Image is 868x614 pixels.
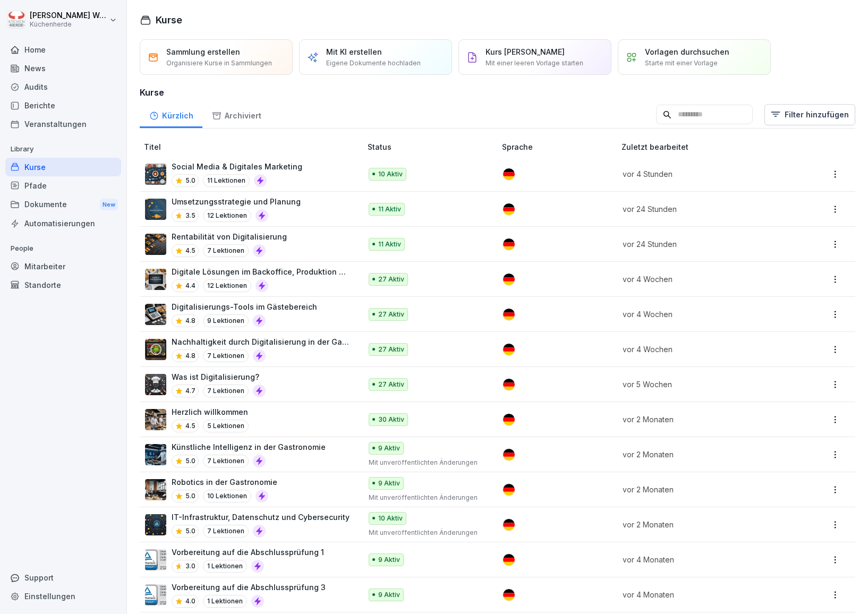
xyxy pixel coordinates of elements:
p: 12 Lektionen [203,279,251,292]
p: 11 Aktiv [378,204,401,214]
p: 11 Aktiv [378,240,401,249]
p: Digitale Lösungen im Backoffice, Produktion und Mitarbeiter [172,266,351,277]
h1: Kurse [156,13,182,27]
p: 4.5 [185,421,195,431]
img: de.svg [503,519,515,531]
p: vor 2 Monaten [623,484,782,495]
p: Küchenherde [30,21,107,28]
p: 12 Lektionen [203,209,251,222]
p: 4.5 [185,246,195,255]
img: beunn5n55mp59b8rkywsd0ne.png [145,479,166,500]
img: hdwdeme71ehhejono79v574m.png [145,269,166,290]
img: f6jfeywlzi46z76yezuzl69o.png [145,409,166,430]
img: u5o6hwt2vfcozzv2rxj2ipth.png [145,304,166,325]
img: f56tjaoqzv3sbdd4hjqdf53s.png [145,514,166,535]
div: Dokumente [5,195,121,215]
p: 9 Aktiv [378,444,400,453]
p: 5 Lektionen [203,420,249,432]
div: Standorte [5,276,121,294]
div: New [100,199,118,211]
img: t179n2i8kdp9plwsoozhuqvz.png [145,584,166,606]
p: 4.7 [185,386,195,396]
img: de.svg [503,203,515,215]
img: de.svg [503,344,515,355]
p: Nachhaltigkeit durch Digitalisierung in der Gastronomie [172,336,351,347]
img: de.svg [503,449,515,461]
p: 27 Aktiv [378,275,404,284]
p: 7 Lektionen [203,349,249,362]
p: 9 Aktiv [378,479,400,488]
a: DokumenteNew [5,195,121,215]
p: 10 Aktiv [378,514,403,523]
div: Support [5,568,121,587]
a: Home [5,40,121,59]
p: Mit KI erstellen [326,46,382,57]
p: Status [368,141,498,152]
p: Mit unveröffentlichten Änderungen [369,458,485,467]
p: Zuletzt bearbeitet [622,141,795,152]
p: Library [5,141,121,158]
p: 11 Lektionen [203,174,250,187]
p: Starte mit einer Vorlage [645,58,718,68]
p: 7 Lektionen [203,455,249,467]
img: de.svg [503,414,515,425]
img: de.svg [503,168,515,180]
p: Social Media & Digitales Marketing [172,161,302,172]
a: Kurse [5,158,121,176]
div: Veranstaltungen [5,115,121,133]
p: vor 2 Monaten [623,519,782,530]
p: 7 Lektionen [203,244,249,257]
p: Umsetzungsstrategie und Planung [172,196,301,207]
p: 4.4 [185,281,195,291]
div: Audits [5,78,121,96]
a: News [5,59,121,78]
p: 27 Aktiv [378,345,404,354]
p: Organisiere Kurse in Sammlungen [166,58,272,68]
img: t179n2i8kdp9plwsoozhuqvz.png [145,549,166,570]
div: Berichte [5,96,121,115]
p: Robotics in der Gastronomie [172,476,277,488]
img: b4v4bxp9jqg7hrh1pj61uj98.png [145,339,166,360]
a: Archiviert [202,101,270,128]
a: Kürzlich [140,101,202,128]
p: Mit unveröffentlichten Änderungen [369,528,485,538]
a: Pfade [5,176,121,195]
p: 5.0 [185,456,195,466]
p: Digitalisierungs-Tools im Gästebereich [172,301,317,312]
p: 1 Lektionen [203,560,247,573]
img: de.svg [503,554,515,566]
img: de.svg [503,379,515,390]
p: Kurs [PERSON_NAME] [486,46,565,57]
p: vor 24 Stunden [623,238,782,250]
p: vor 4 Monaten [623,589,782,600]
p: Mit einer leeren Vorlage starten [486,58,583,68]
p: Künstliche Intelligenz in der Gastronomie [172,441,326,453]
p: 9 Aktiv [378,555,400,565]
h3: Kurse [140,86,855,99]
a: Mitarbeiter [5,257,121,276]
p: 5.0 [185,176,195,185]
img: de.svg [503,238,515,250]
p: 3.5 [185,211,195,220]
p: Titel [144,141,363,152]
p: vor 5 Wochen [623,379,782,390]
p: Mit unveröffentlichten Änderungen [369,493,485,502]
p: Sammlung erstellen [166,46,240,57]
p: Eigene Dokumente hochladen [326,58,421,68]
p: People [5,240,121,257]
p: [PERSON_NAME] Wessel [30,11,107,20]
p: vor 4 Monaten [623,554,782,565]
a: Einstellungen [5,587,121,606]
p: 4.0 [185,596,195,606]
p: 27 Aktiv [378,380,404,389]
img: s58p4tk7j65zrcqyl2up43sg.png [145,234,166,255]
p: vor 24 Stunden [623,203,782,215]
p: vor 4 Stunden [623,168,782,180]
p: vor 4 Wochen [623,274,782,285]
p: 9 Aktiv [378,590,400,600]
